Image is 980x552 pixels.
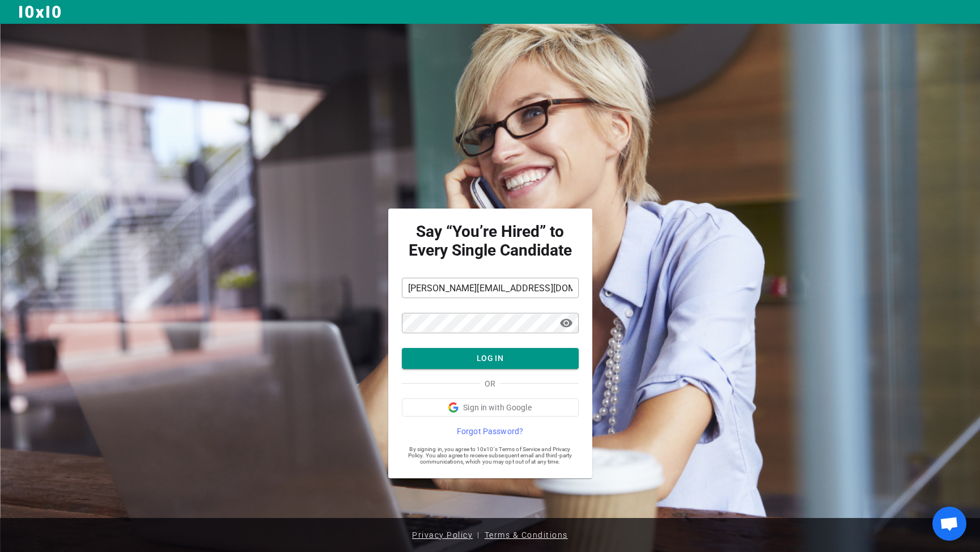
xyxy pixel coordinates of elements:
img: Logo [18,5,62,19]
a: Privacy Policy [408,523,477,547]
a: Forgot Password? [402,426,579,437]
span: | [477,526,480,544]
span: Sign in with Google [463,402,532,413]
span: Forgot Password? [457,426,523,437]
a: Terms & Conditions [480,523,572,547]
button: Sign in with Google [402,398,579,417]
input: Email Address* [402,279,579,297]
span: By signing in, you agree to 10x10's Terms of Service and Privacy Policy. You also agree to receiv... [402,446,579,465]
span: visibility [559,316,573,330]
a: Open chat [932,507,966,541]
strong: Say “You’re Hired” to Every Single Candidate [402,222,579,260]
span: OR [485,378,495,389]
button: LOG IN [402,348,579,369]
